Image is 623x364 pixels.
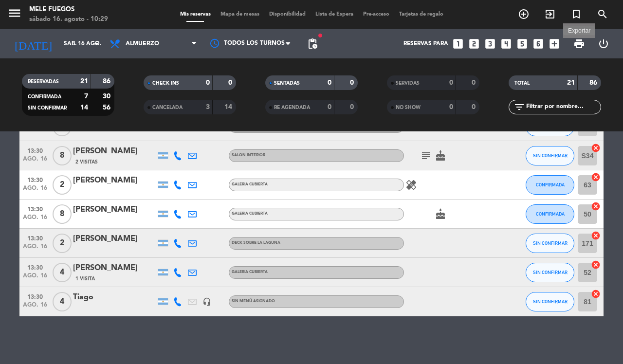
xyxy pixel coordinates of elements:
[232,270,268,274] span: GALERIA CUBIERTA
[29,5,108,15] div: Mele Fuegos
[396,105,421,110] span: NO SHOW
[452,37,464,50] i: looks_one
[350,104,356,110] strong: 0
[23,145,47,156] span: 13:30
[7,6,22,24] button: menu
[73,291,156,304] div: Tiago
[232,212,268,216] span: GALERIA CUBIERTA
[274,81,300,86] span: SENTADAS
[525,102,601,112] input: Filtrar por nombre...
[28,94,61,99] span: CONFIRMADA
[307,38,318,50] span: pending_actions
[53,175,72,195] span: 2
[84,93,88,100] strong: 7
[317,33,323,38] span: fiber_manual_record
[126,40,159,47] span: Almuerzo
[405,179,417,191] i: healing
[358,12,394,17] span: Pre-acceso
[23,302,47,313] span: ago. 16
[328,79,331,86] strong: 0
[224,104,234,110] strong: 14
[526,175,574,195] button: CONFIRMADA
[526,292,574,311] button: SIN CONFIRMAR
[23,232,47,243] span: 13:30
[591,289,601,299] i: cancel
[394,12,448,17] span: Tarjetas de regalo
[536,182,565,187] span: CONFIRMADA
[526,146,574,165] button: SIN CONFIRMAR
[513,101,525,113] i: filter_list
[232,241,280,245] span: DECK SOBRE LA LAGUNA
[449,79,453,86] strong: 0
[500,37,513,50] i: looks_4
[80,104,88,111] strong: 14
[591,201,601,211] i: cancel
[591,231,601,240] i: cancel
[472,79,477,86] strong: 0
[598,38,609,50] i: power_settings_new
[570,8,582,20] i: turned_in_not
[73,233,156,245] div: [PERSON_NAME]
[435,150,446,162] i: cake
[75,158,98,166] span: 2 Visitas
[350,79,356,86] strong: 0
[435,208,446,220] i: cake
[591,143,601,153] i: cancel
[73,262,156,274] div: [PERSON_NAME]
[23,291,47,302] span: 13:30
[75,275,95,283] span: 1 Visita
[449,104,453,110] strong: 0
[232,299,275,303] span: Sin menú asignado
[7,33,59,55] i: [DATE]
[518,8,530,20] i: add_circle_outline
[591,172,601,182] i: cancel
[53,146,72,165] span: 8
[23,127,47,138] span: ago. 16
[53,292,72,311] span: 4
[567,79,575,86] strong: 21
[597,8,608,20] i: search
[175,12,216,17] span: Mis reservas
[23,273,47,284] span: ago. 16
[403,40,448,47] span: Reservas para
[264,12,311,17] span: Disponibilidad
[533,153,568,158] span: SIN CONFIRMAR
[23,243,47,255] span: ago. 16
[591,29,616,58] div: LOG OUT
[53,204,72,224] span: 8
[216,12,264,17] span: Mapa de mesas
[202,297,211,306] i: headset_mic
[274,105,310,110] span: RE AGENDADA
[484,37,496,50] i: looks_3
[28,79,59,84] span: RESERVADAS
[23,261,47,273] span: 13:30
[533,240,568,246] span: SIN CONFIRMAR
[472,104,477,110] strong: 0
[468,37,480,50] i: looks_two
[514,81,530,86] span: TOTAL
[7,6,22,20] i: menu
[152,81,179,86] span: CHECK INS
[533,270,568,275] span: SIN CONFIRMAR
[232,182,268,186] span: GALERIA CUBIERTA
[73,203,156,216] div: [PERSON_NAME]
[23,156,47,167] span: ago. 16
[206,79,210,86] strong: 0
[573,38,585,50] span: print
[536,211,565,217] span: CONFIRMADA
[591,260,601,270] i: cancel
[80,78,88,85] strong: 21
[29,15,108,24] div: sábado 16. agosto - 10:29
[53,234,72,253] span: 2
[23,214,47,225] span: ago. 16
[311,12,358,17] span: Lista de Espera
[548,37,561,50] i: add_box
[420,150,432,162] i: subject
[103,93,112,100] strong: 30
[533,299,568,304] span: SIN CONFIRMAR
[103,104,112,111] strong: 56
[103,78,112,85] strong: 86
[152,105,183,110] span: CANCELADA
[526,204,574,224] button: CONFIRMADA
[232,153,265,157] span: SALON INTERIOR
